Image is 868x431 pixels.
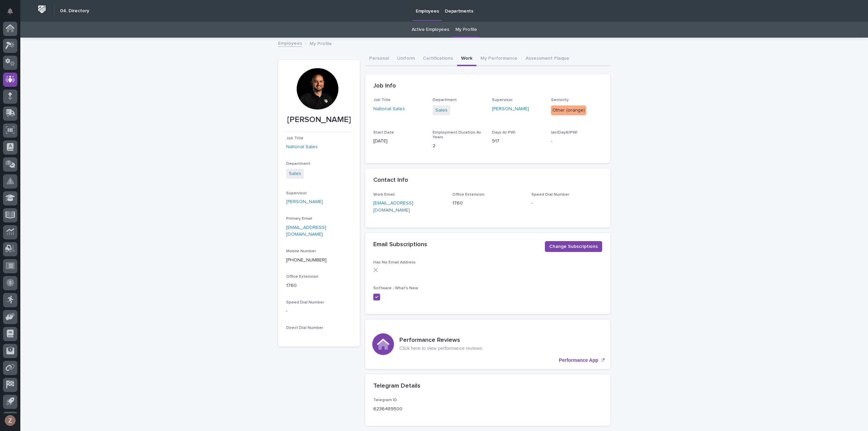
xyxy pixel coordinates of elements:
span: Telegram ID [373,398,397,402]
div: Notifications [8,8,17,19]
span: Department [433,98,457,102]
button: users-avatar [3,413,17,428]
p: 2 [433,142,484,150]
a: [PHONE_NUMBER] [286,258,327,262]
button: Assessment Plaque [521,52,573,66]
span: Employment Duration As Years [433,131,481,139]
span: Supervisor [492,98,513,102]
h2: Job Info [373,82,396,90]
p: 6236489500 [373,406,402,413]
span: Office Extension [452,193,485,197]
button: My Performance [476,52,521,66]
a: Sales [289,170,301,177]
a: Performance App [365,319,610,369]
button: Uniform [393,52,419,66]
p: 1760 [286,282,352,289]
button: Certifications [419,52,457,66]
span: Mobile Number [286,249,316,253]
span: Has No Email Address [373,260,416,265]
a: Active Employees [412,22,449,38]
span: Direct Dial Number [286,326,323,330]
span: Speed Dial Number [531,193,569,197]
a: National Sales [286,143,318,151]
p: - [551,138,602,145]
span: Seniority [551,98,569,102]
span: Primary Email [286,217,312,221]
span: Supervisor [286,191,307,195]
a: [EMAIL_ADDRESS][DOMAIN_NAME] [373,201,413,213]
p: 917 [492,138,543,145]
a: My Profile [455,22,477,38]
h2: Email Subscriptions [373,241,427,249]
div: Other (orange) [551,105,586,115]
a: National Sales [373,105,405,113]
button: Notifications [3,4,17,18]
p: [PERSON_NAME] [286,115,352,125]
p: Click here to view performance reviews. [399,346,483,351]
a: [EMAIL_ADDRESS][DOMAIN_NAME] [286,225,326,237]
span: Days At PWI [492,131,515,135]
button: Work [457,52,476,66]
span: Office Extension [286,275,318,279]
span: Job Title [373,98,391,102]
span: Work Email [373,193,395,197]
h3: Performance Reviews [399,337,483,344]
img: Workspace Logo [36,3,48,16]
a: Employees [278,39,302,47]
span: Speed Dial Number [286,300,324,305]
p: - [531,200,602,207]
p: - [286,308,352,315]
span: Change Subscriptions [549,243,598,250]
span: Job Title [286,136,303,140]
button: Personal [365,52,393,66]
a: Sales [435,107,448,114]
span: Start Date [373,131,394,135]
p: My Profile [310,39,332,47]
p: Performance App [559,357,598,363]
a: [PERSON_NAME] [286,198,323,205]
a: [PERSON_NAME] [492,105,529,113]
span: lastDayAtPWI [551,131,577,135]
button: Change Subscriptions [545,241,602,252]
h2: Telegram Details [373,383,420,390]
h2: 04. Directory [60,8,89,14]
h2: Contact Info [373,177,408,184]
span: Software - What's New [373,286,418,290]
p: 1760 [452,200,523,207]
p: [DATE] [373,138,425,145]
span: Department [286,162,310,166]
